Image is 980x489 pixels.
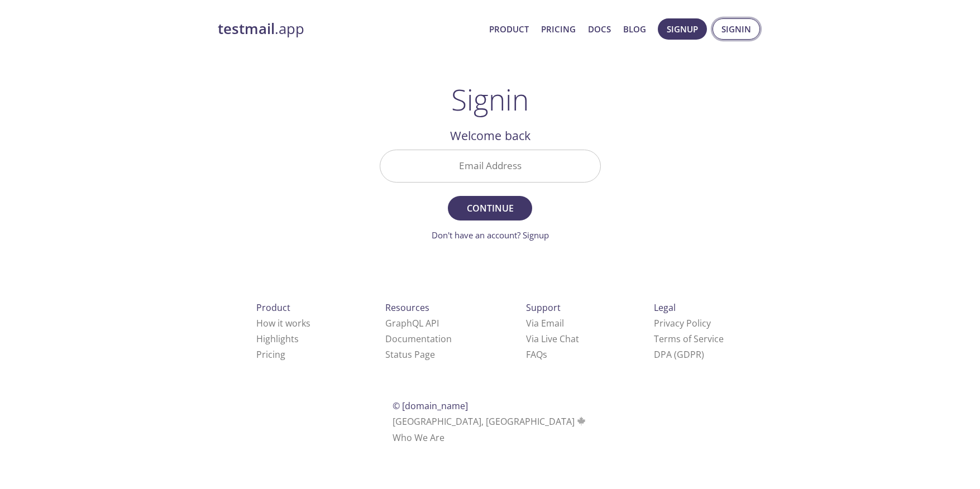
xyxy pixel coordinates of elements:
span: Product [256,301,290,314]
a: Privacy Policy [654,317,711,329]
h1: Signin [451,83,529,116]
a: How it works [256,317,310,329]
span: s [543,348,547,361]
a: Blog [623,22,646,36]
a: testmail.app [218,20,480,39]
span: Signin [721,22,751,36]
a: Don't have an account? Signup [432,229,549,241]
span: [GEOGRAPHIC_DATA], [GEOGRAPHIC_DATA] [393,415,587,428]
a: Product [489,22,529,36]
a: FAQ [526,348,547,361]
a: Highlights [256,333,299,345]
h2: Welcome back [380,126,601,145]
span: Legal [654,301,676,314]
a: Pricing [541,22,576,36]
button: Signin [713,18,760,40]
strong: testmail [218,19,275,39]
a: Documentation [385,333,452,345]
span: Signup [667,22,698,36]
a: Pricing [256,348,285,361]
button: Continue [448,196,532,220]
a: Status Page [385,348,435,361]
a: Via Live Chat [526,333,579,345]
span: Resources [385,301,429,314]
a: Who We Are [393,432,444,444]
span: © [DOMAIN_NAME] [393,400,468,412]
a: Docs [588,22,611,36]
span: Support [526,301,561,314]
span: Continue [460,200,519,216]
a: GraphQL API [385,317,439,329]
a: Terms of Service [654,333,724,345]
a: DPA (GDPR) [654,348,704,361]
a: Via Email [526,317,564,329]
button: Signup [658,18,707,40]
